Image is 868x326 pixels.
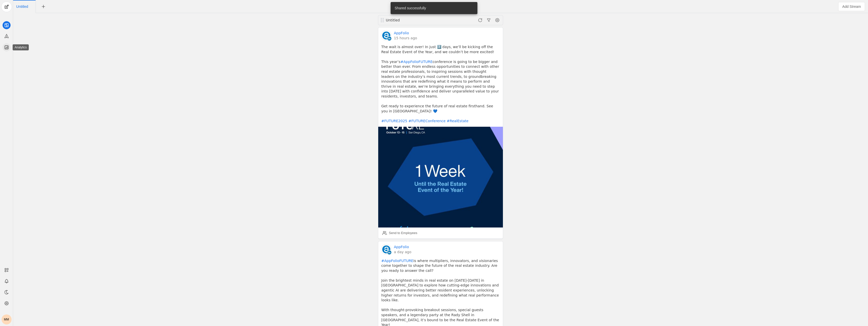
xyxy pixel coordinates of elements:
pre: The wait is almost over! In just 7️⃣ days, we’ll be kicking off the Real Estate Event of the Year... [381,45,500,124]
div: Untitled [386,18,446,23]
a: #FUTURE2025 [381,119,407,123]
div: Shared successfully [391,2,475,14]
img: undefined [378,127,503,227]
img: cache [381,244,391,254]
a: #RealEstate [447,119,468,123]
a: 15 hours ago [394,36,417,41]
button: MM [2,314,12,324]
a: AppFolio [394,30,409,36]
a: #AppFolioFUTURE [400,60,432,64]
a: a day ago [394,249,411,254]
div: Analytics [13,44,29,50]
span: Add Stream [842,4,861,9]
div: Send to Employees [389,231,417,236]
a: #FUTUREConference [408,119,445,123]
app-icon-button: New Tab [39,4,48,8]
button: Add Stream [838,2,865,11]
span: Click to edit name [16,5,28,8]
a: AppFolio [394,244,409,249]
button: Send to Employees [380,229,419,237]
a: #AppFolioFUTURE [381,259,413,263]
img: cache [381,30,391,41]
